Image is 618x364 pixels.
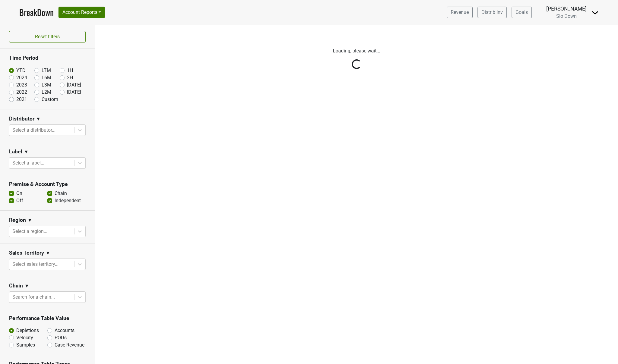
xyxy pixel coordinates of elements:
a: BreakDown [19,6,54,19]
a: Goals [512,7,532,18]
p: Loading, please wait... [189,47,524,55]
button: Account Reports [58,7,105,18]
span: Slo Down [556,13,577,19]
div: [PERSON_NAME] [546,5,587,13]
a: Revenue [447,7,473,18]
img: Dropdown Menu [591,9,599,16]
a: Distrib Inv [478,7,507,18]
